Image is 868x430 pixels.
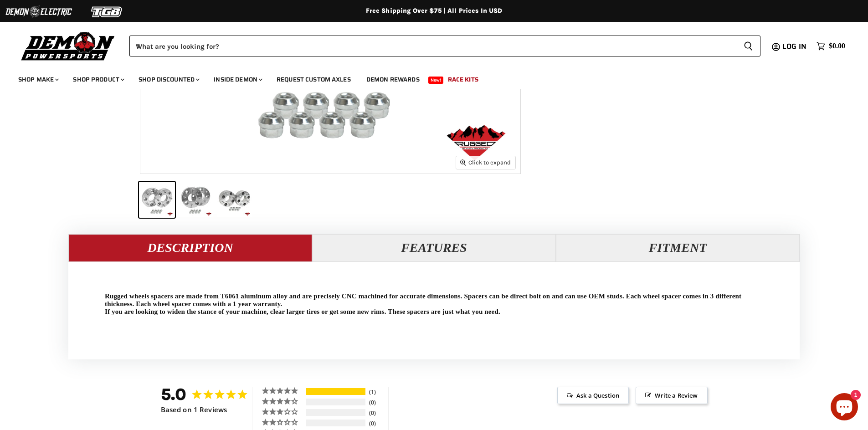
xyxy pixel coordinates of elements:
form: Product [129,36,760,56]
span: Based on 1 Reviews [161,406,227,414]
span: $0.00 [829,42,845,51]
ul: Main menu [11,67,843,89]
button: Kawasaki Brute Force Rugged Wheel Spacer thumbnail [178,182,214,218]
div: 1 [367,388,386,396]
a: Shop Make [11,70,64,89]
a: Shop Product [66,70,130,89]
span: Click to expand [460,159,511,166]
div: 5-Star Ratings [306,388,365,395]
a: Race Kits [441,70,485,89]
img: TGB Logo 2 [73,3,141,20]
span: Write a Review [636,387,707,404]
input: When autocomplete results are available use up and down arrows to review and enter to select [129,36,736,56]
p: Rugged wheels spacers are made from T6061 aluminum alloy and are precisely CNC machined for accur... [105,292,763,316]
a: Request Custom Axles [270,70,358,89]
div: 100% [306,388,365,395]
button: Kawasaki Brute Force Rugged Wheel Spacer thumbnail [216,182,252,218]
div: 5 ★ [262,387,305,394]
a: Shop Discounted [132,70,205,89]
button: Kawasaki Brute Force Rugged Wheel Spacer thumbnail [139,182,175,218]
div: Free Shipping Over $75 | All Prices In USD [70,7,799,15]
button: Fitment [556,234,800,261]
inbox-online-store-chat: Shopify online store chat [828,393,861,423]
button: Search [736,36,760,56]
span: New! [428,77,444,84]
button: Description [68,234,312,261]
span: Ask a Question [557,387,629,404]
img: Demon Powersports [18,30,118,62]
strong: 5.0 [161,384,187,404]
button: Click to expand [456,156,515,169]
a: Inside Demon [207,70,268,89]
img: Demon Electric Logo 2 [5,3,73,20]
a: Log in [778,42,812,51]
a: Demon Rewards [360,70,426,89]
span: Log in [782,41,806,52]
a: $0.00 [812,40,850,53]
button: Features [312,234,556,261]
